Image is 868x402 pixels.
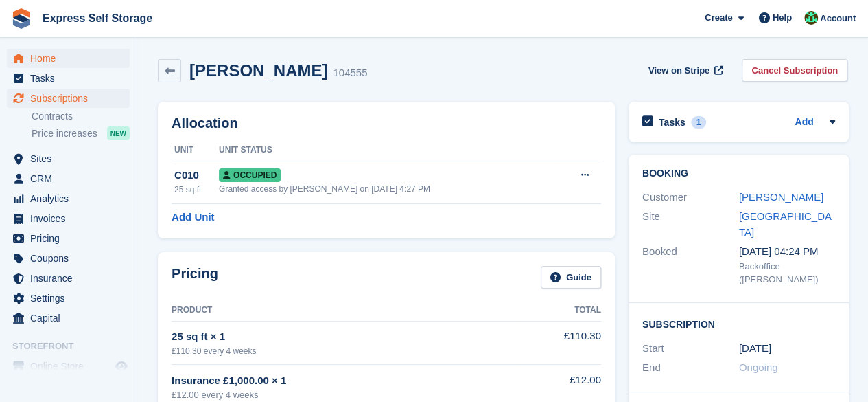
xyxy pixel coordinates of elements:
h2: Subscription [642,317,836,331]
a: Add [795,115,813,131]
a: menu [7,209,130,228]
div: Backoffice ([PERSON_NAME]) [739,260,836,287]
a: Express Self Storage [37,7,158,30]
div: Insurance £1,000.00 × 1 [172,373,521,389]
a: menu [7,169,130,188]
time: 2025-08-29 00:00:00 UTC [739,341,771,357]
div: £110.30 every 4 weeks [172,345,521,357]
span: Settings [30,289,113,308]
div: 25 sq ft [174,183,219,196]
a: menu [7,357,130,376]
span: Subscriptions [30,89,113,108]
div: Site [642,209,739,240]
span: Pricing [30,229,113,248]
th: Unit [172,139,219,161]
span: Capital [30,309,113,328]
a: Add Unit [172,210,214,225]
th: Unit Status [219,139,555,161]
span: Ongoing [739,361,778,373]
a: menu [7,189,130,208]
span: Create [705,11,732,25]
a: menu [7,69,130,88]
div: Start [642,341,739,357]
span: Tasks [30,69,113,88]
span: Sites [30,149,113,168]
a: Guide [541,266,601,289]
a: menu [7,149,130,168]
span: Invoices [30,209,113,228]
h2: Allocation [172,115,601,131]
a: [PERSON_NAME] [739,191,823,203]
div: [DATE] 04:24 PM [739,244,836,260]
th: Product [172,300,521,322]
a: menu [7,289,130,308]
div: End [642,360,739,376]
a: Price increases NEW [32,126,130,141]
span: Help [773,11,792,25]
div: 1 [691,116,707,129]
a: Cancel Subscription [742,59,847,82]
div: 25 sq ft × 1 [172,329,521,345]
span: View on Stripe [648,64,709,78]
a: menu [7,49,130,68]
h2: Pricing [172,266,218,289]
td: £110.30 [521,321,601,364]
a: menu [7,249,130,268]
img: stora-icon-8386f47178a22dfd0bd8f6a31ec36ba5ce8667c1dd55bd0f319d3a0aa187defe.svg [11,8,32,29]
div: Granted access by [PERSON_NAME] on [DATE] 4:27 PM [219,183,555,195]
div: Booked [642,244,739,287]
span: Coupons [30,249,113,268]
a: View on Stripe [643,59,726,82]
span: CRM [30,169,113,188]
div: NEW [107,126,130,140]
a: menu [7,309,130,328]
span: Storefront [12,339,137,353]
span: Occupied [219,168,281,182]
span: Online Store [30,357,113,376]
div: £12.00 every 4 weeks [172,388,521,402]
span: Price increases [32,127,97,140]
div: Customer [642,190,739,205]
img: Shakiyra Davis [804,11,818,25]
span: Home [30,49,113,68]
a: menu [7,269,130,288]
h2: Tasks [659,116,685,129]
th: Total [521,300,601,322]
span: Insurance [30,269,113,288]
div: C010 [174,168,219,183]
a: menu [7,229,130,248]
h2: Booking [642,168,836,179]
a: Preview store [113,358,130,375]
a: [GEOGRAPHIC_DATA] [739,210,832,238]
a: menu [7,89,130,108]
span: Analytics [30,189,113,208]
a: Contracts [32,110,130,123]
span: Account [820,12,856,25]
div: 104555 [333,65,367,81]
h2: [PERSON_NAME] [189,61,327,80]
